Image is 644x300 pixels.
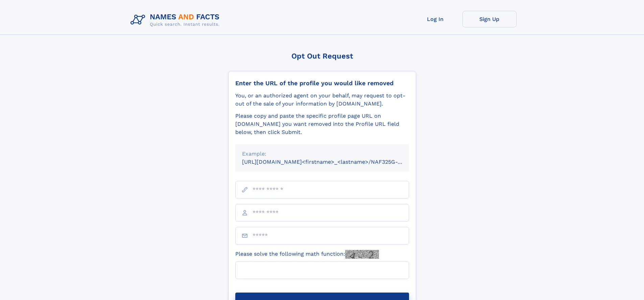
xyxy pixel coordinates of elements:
[235,79,409,87] div: Enter the URL of the profile you would like removed
[235,250,379,259] label: Please solve the following math function:
[228,52,416,60] div: Opt Out Request
[242,159,422,165] small: [URL][DOMAIN_NAME]<firstname>_<lastname>/NAF325G-xxxxxxxx
[235,112,409,136] div: Please copy and paste the specific profile page URL on [DOMAIN_NAME] you want removed into the Pr...
[242,150,402,158] div: Example:
[128,11,225,29] img: Logo Names and Facts
[462,11,517,27] a: Sign Up
[235,92,409,108] div: You, or an authorized agent on your behalf, may request to opt-out of the sale of your informatio...
[408,11,462,27] a: Log In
